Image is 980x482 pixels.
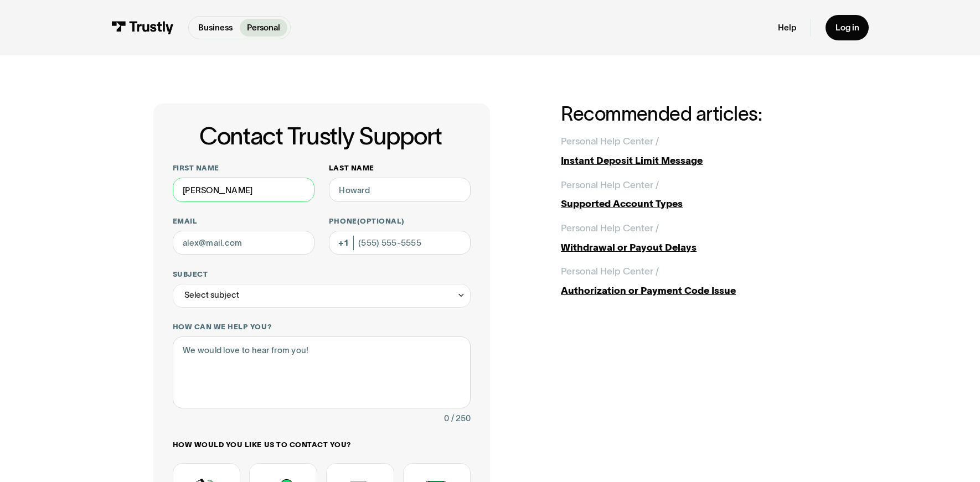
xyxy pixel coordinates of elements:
img: Trustly Logo [111,21,174,34]
a: Personal Help Center /Authorization or Payment Code Issue [561,264,827,298]
label: Email [173,216,314,226]
h2: Recommended articles: [561,103,827,125]
label: First name [173,163,314,173]
div: / 250 [451,411,471,426]
a: Business [191,19,240,37]
input: (555) 555-5555 [329,231,471,255]
div: Authorization or Payment Code Issue [561,283,827,298]
div: Personal Help Center / [561,264,659,278]
a: Personal Help Center /Instant Deposit Limit Message [561,134,827,168]
a: Log in [826,15,869,40]
input: Howard [329,178,471,201]
div: Withdrawal or Payout Delays [561,240,827,255]
p: Personal [247,22,280,34]
div: Select subject [184,288,239,302]
label: How would you like us to contact you? [173,440,471,449]
div: Personal Help Center / [561,134,659,148]
span: (Optional) [357,217,405,225]
div: Instant Deposit Limit Message [561,153,827,168]
div: Select subject [173,284,471,308]
div: Log in [835,22,859,33]
a: Personal Help Center /Supported Account Types [561,178,827,211]
label: Subject [173,269,471,279]
p: Business [198,22,233,34]
a: Personal Help Center /Withdrawal or Payout Delays [561,221,827,255]
a: Personal [240,19,287,37]
label: Phone [329,216,471,226]
div: 0 [444,411,449,426]
input: alex@mail.com [173,231,314,255]
input: Alex [173,178,314,201]
a: Help [778,22,796,33]
label: Last name [329,163,471,173]
div: Supported Account Types [561,196,827,211]
div: Personal Help Center / [561,178,659,192]
h1: Contact Trustly Support [171,123,471,149]
label: How can we help you? [173,322,471,331]
div: Personal Help Center / [561,221,659,235]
